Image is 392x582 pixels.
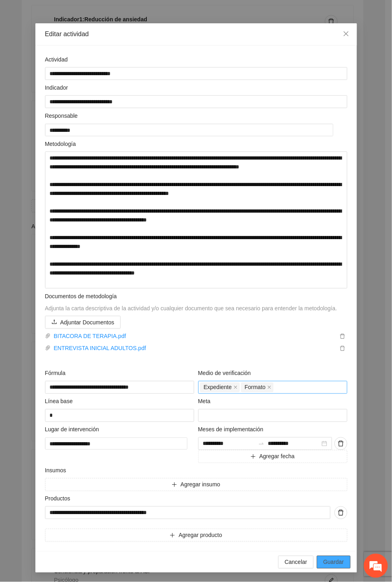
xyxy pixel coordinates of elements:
button: uploadAdjuntar Documentos [45,316,121,329]
span: delete [335,510,347,516]
span: close [234,385,238,389]
span: Insumos [45,466,70,475]
div: Minimizar ventana de chat en vivo [132,4,151,23]
span: Meta [198,397,214,406]
button: delete [338,332,347,341]
a: ENTREVISTA INICIAL ADULTOS.pdf [51,344,338,353]
button: delete [335,506,347,519]
textarea: Escriba su mensaje y pulse “Intro” [4,219,153,248]
span: to [258,441,265,447]
span: uploadAdjuntar Documentos [45,319,121,326]
span: delete [338,334,347,339]
button: Cancelar [278,556,314,569]
span: Adjuntar Documentos [60,318,115,327]
span: Indicador [45,83,71,92]
span: Productos [45,494,74,503]
span: delete [338,346,347,351]
div: Chatee con nosotros ahora [42,41,135,51]
div: Editar actividad [45,30,347,39]
span: swap-right [258,441,265,447]
span: Medio de verificación [198,369,254,378]
span: close [343,31,349,37]
button: Guardar [317,556,350,569]
span: close [267,385,271,389]
span: Estamos en línea. [47,107,111,189]
span: upload [51,319,57,326]
span: Cancelar [285,558,307,567]
span: Agregar insumo [181,480,220,489]
span: Formato [245,383,266,392]
span: Adjunta la carta descriptiva de la actividad y/o cualquier documento que sea necesario para enten... [45,305,337,311]
span: Fórmula [45,369,69,378]
span: Agregar producto [179,531,222,540]
span: Actividad [45,55,71,64]
button: delete [335,437,347,450]
span: Responsable [45,111,81,120]
button: plusAgregar insumo [45,478,347,491]
button: delete [338,344,347,353]
span: Guardar [323,558,344,567]
span: Agregar fecha [259,452,295,461]
button: plusAgregar producto [45,529,347,542]
span: Expediente [204,383,232,392]
span: Expediente [200,383,240,392]
span: Documentos de metodología [45,293,117,299]
span: plus [170,533,175,539]
span: plus [172,482,177,488]
span: Lugar de intervención [45,425,102,434]
a: BITACORA DE TERAPIA.pdf [51,332,338,341]
button: plusAgregar fecha [198,450,347,463]
span: plus [250,454,256,460]
span: paper-clip [45,333,51,339]
span: delete [335,441,347,447]
span: Formato [241,383,273,392]
button: Close [335,23,357,45]
span: paper-clip [45,345,51,351]
span: Meses de implementación [198,425,267,434]
span: Metodología [45,139,79,148]
span: Línea base [45,397,76,406]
